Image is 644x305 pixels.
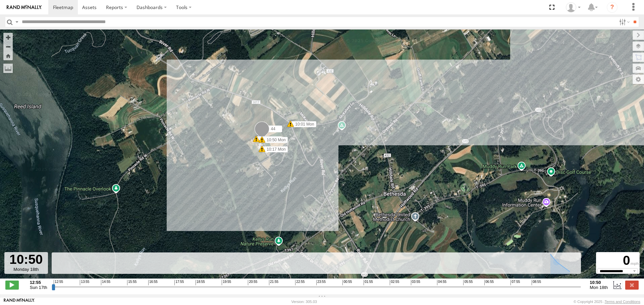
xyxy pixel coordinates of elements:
[563,2,583,12] div: Chris Burkhart
[532,280,541,285] span: 08:55
[633,75,644,84] label: Map Settings
[625,281,639,289] label: Close
[256,136,282,142] label: 10:34 Mon
[271,127,275,131] span: 44
[269,280,278,285] span: 21:55
[222,280,231,285] span: 19:55
[4,298,35,305] a: Visit our Website
[590,285,608,290] span: Mon 18th Aug 2025
[262,137,288,143] label: 10:50 Mon
[196,280,205,285] span: 18:55
[316,280,326,285] span: 23:55
[290,121,316,127] label: 10:01 Mon
[616,17,631,27] label: Search Filter Options
[574,300,640,304] div: © Copyright 2025 -
[3,51,13,60] button: Zoom Home
[248,280,257,285] span: 20:55
[3,42,13,51] button: Zoom out
[390,280,399,285] span: 02:55
[605,300,640,304] a: Terms and Conditions
[127,280,137,285] span: 15:55
[607,2,618,13] i: ?
[148,280,158,285] span: 16:55
[437,280,446,285] span: 04:55
[262,146,288,152] label: 10:17 Mon
[3,64,13,73] label: Measure
[484,280,494,285] span: 06:55
[342,280,352,285] span: 00:55
[80,280,89,285] span: 13:55
[7,5,42,10] img: rand-logo.svg
[597,253,639,268] div: 0
[295,280,305,285] span: 22:55
[14,17,19,27] label: Search Query
[590,280,608,285] strong: 10:50
[411,280,420,285] span: 03:55
[30,280,47,285] strong: 12:55
[174,280,184,285] span: 17:55
[54,280,63,285] span: 12:55
[511,280,520,285] span: 07:55
[30,285,47,290] span: Sun 17th Aug 2025
[3,33,13,42] button: Zoom in
[291,300,317,304] div: Version: 305.03
[364,280,373,285] span: 01:55
[463,280,473,285] span: 05:55
[5,281,19,289] label: Play/Stop
[101,280,110,285] span: 14:55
